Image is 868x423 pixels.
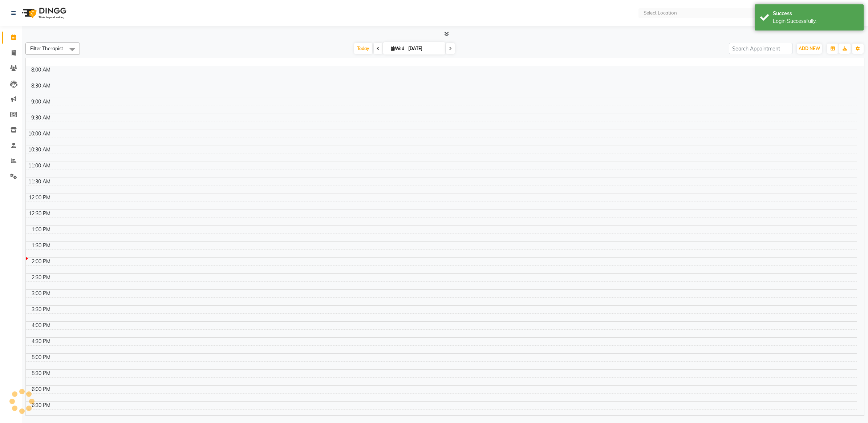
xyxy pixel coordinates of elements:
button: ADD NEW [797,44,822,54]
span: Today [354,43,372,54]
input: 2025-09-03 [406,43,442,54]
div: 6:00 PM [30,386,52,393]
div: 12:00 PM [27,194,52,202]
input: Search Appointment [729,43,792,54]
span: ADD NEW [799,46,820,51]
img: logo [19,3,68,23]
div: 11:00 AM [27,162,52,170]
span: Filter Therapist [30,45,63,51]
div: 9:30 AM [30,114,52,122]
div: 2:00 PM [30,258,52,265]
div: Success [773,10,858,17]
div: 12:30 PM [27,210,52,217]
div: 5:00 PM [30,354,52,361]
div: 8:30 AM [30,82,52,90]
div: 1:30 PM [30,242,52,249]
div: 10:00 AM [27,130,52,138]
div: Select Location [644,9,677,17]
div: 5:30 PM [30,370,52,377]
div: 8:00 AM [30,66,52,74]
div: 1:00 PM [30,226,52,233]
div: 2:30 PM [30,274,52,281]
div: 4:30 PM [30,338,52,345]
div: Login Successfully. [773,17,858,25]
div: 11:30 AM [27,178,52,186]
div: 10:30 AM [27,146,52,154]
span: Wed [389,46,406,51]
div: 3:30 PM [30,306,52,313]
div: 4:00 PM [30,322,52,329]
div: 9:00 AM [30,98,52,106]
div: 3:00 PM [30,290,52,297]
div: 6:30 PM [30,402,52,409]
